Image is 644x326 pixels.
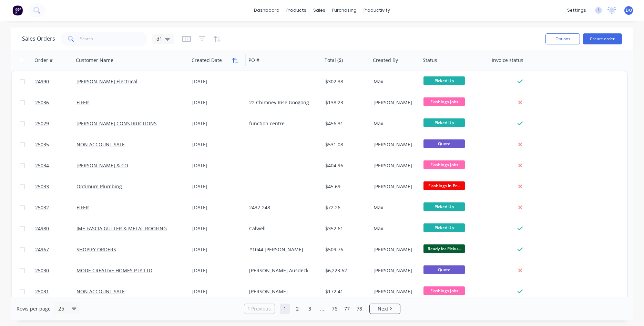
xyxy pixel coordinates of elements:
a: [PERSON_NAME] & CO [76,162,128,169]
a: Page 78 [354,304,365,314]
a: Jump forward [317,304,327,314]
div: [PERSON_NAME] [374,183,416,190]
span: 24980 [35,225,49,232]
span: Flashings in Pr... [423,181,465,190]
div: PO # [248,57,259,64]
a: Optimum Plumbing [76,183,122,190]
span: Ready for Picku... [423,244,465,253]
a: Page 76 [329,304,340,314]
div: $456.31 [325,120,366,127]
div: sales [310,5,329,15]
span: Rows per page [17,305,51,312]
span: Picked Up [423,202,465,211]
ul: Pagination [241,304,403,314]
div: [PERSON_NAME] [374,288,416,295]
a: NON ACCOUNT SALE [76,141,125,148]
div: [PERSON_NAME] [374,141,416,148]
div: [PERSON_NAME] [374,99,416,106]
img: Factory [12,5,23,15]
div: $138.23 [325,99,366,106]
span: Picked Up [423,223,465,232]
span: 24990 [35,78,49,85]
div: purchasing [329,5,360,15]
div: Max [374,204,416,211]
span: 25035 [35,141,49,148]
a: Page 2 [292,304,303,314]
div: Max [374,120,416,127]
div: $531.08 [325,141,366,148]
a: JME FASCIA GUTTER & METAL ROOFING [76,225,167,232]
button: Create order [583,33,622,44]
div: $45.69 [325,183,366,190]
a: MODE CREATIVE HOMES PTY LTD [76,267,152,274]
span: Flashings Jobs [423,286,465,295]
div: [DATE] [192,78,244,85]
div: [PERSON_NAME] [374,267,416,274]
span: 25034 [35,162,49,169]
div: Max [374,225,416,232]
div: Calwell [249,225,316,232]
a: [PERSON_NAME] CONSTRUCTIONS [76,120,157,127]
a: 24980 [35,218,76,239]
div: Order # [34,57,53,64]
div: $404.96 [325,162,366,169]
div: $352.61 [325,225,366,232]
div: [DATE] [192,204,244,211]
div: [DATE] [192,288,244,295]
div: [DATE] [192,267,244,274]
div: [DATE] [192,225,244,232]
span: Next [378,305,388,312]
div: Invoice status [492,57,523,64]
div: [PERSON_NAME] [249,288,316,295]
div: Total ($) [325,57,343,64]
span: 25030 [35,267,49,274]
span: Picked Up [423,76,465,85]
div: Created By [373,57,398,64]
span: d1 [156,35,162,42]
div: Max [374,78,416,85]
div: products [283,5,310,15]
a: EIFER [76,99,89,106]
input: Search... [80,32,147,46]
a: Next page [370,305,400,312]
div: $72.26 [325,204,366,211]
h1: Sales Orders [22,35,55,42]
span: 25031 [35,288,49,295]
a: 25035 [35,134,76,155]
a: 25030 [35,260,76,281]
div: $302.38 [325,78,366,85]
span: 25032 [35,204,49,211]
div: 2432-248 [249,204,316,211]
div: #1044 [PERSON_NAME] [249,246,316,253]
a: Page 1 is your current page [280,304,290,314]
div: [DATE] [192,183,244,190]
span: 25029 [35,120,49,127]
div: $509.76 [325,246,366,253]
span: 25036 [35,99,49,106]
div: settings [564,5,590,15]
div: [PERSON_NAME] [374,246,416,253]
a: 25031 [35,281,76,302]
a: SHOPIFY ORDERS [76,246,116,253]
div: $172.41 [325,288,366,295]
span: Quote [423,265,465,274]
div: productivity [360,5,393,15]
div: [DATE] [192,141,244,148]
a: 25033 [35,176,76,197]
a: 25032 [35,197,76,218]
span: Flashings Jobs [423,160,465,169]
div: 22 Chimney Rise Googong [249,99,316,106]
div: Customer Name [76,57,113,64]
div: $6,223.62 [325,267,366,274]
a: 25034 [35,155,76,176]
span: Quote [423,139,465,148]
a: Page 3 [305,304,315,314]
a: Page 77 [342,304,352,314]
div: function centre [249,120,316,127]
a: 24990 [35,71,76,92]
span: Flashings Jobs [423,97,465,106]
span: 25033 [35,183,49,190]
a: EIFER [76,204,89,211]
div: Status [423,57,437,64]
span: DO [626,7,632,13]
